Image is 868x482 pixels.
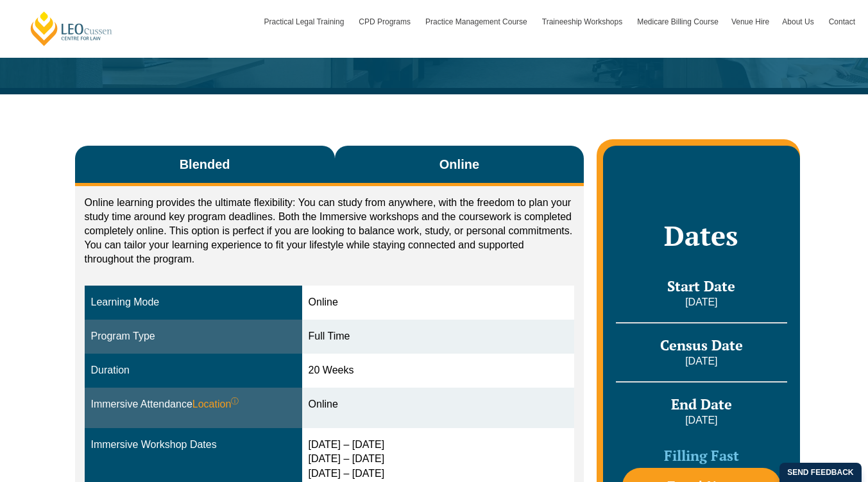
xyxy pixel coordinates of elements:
a: Contact [822,3,862,40]
a: Traineeship Workshops [536,3,631,40]
a: Medicare Billing Course [631,3,725,40]
span: Census Date [660,336,743,354]
a: Practice Management Course [419,3,536,40]
p: [DATE] [616,413,787,427]
sup: ⓘ [231,397,239,406]
div: Immersive Workshop Dates [91,438,296,452]
div: Program Type [91,329,296,344]
div: Immersive Attendance [91,397,296,412]
a: CPD Programs [352,3,419,40]
div: Learning Mode [91,295,296,310]
span: Location [192,397,239,412]
p: Online learning provides the ultimate flexibility: You can study from anywhere, with the freedom ... [85,196,575,266]
div: Online [309,295,568,310]
div: Duration [91,363,296,378]
h2: Dates [616,219,787,252]
span: End Date [671,395,732,413]
a: Practical Legal Training [258,3,353,40]
a: [PERSON_NAME] Centre for Law [29,10,114,47]
div: Online [309,397,568,412]
span: Online [439,155,479,173]
span: Blended [180,155,230,173]
span: Filling Fast [664,446,739,465]
span: Start Date [667,277,735,295]
div: Full Time [309,329,568,344]
a: About Us [776,3,822,40]
a: Venue Hire [725,3,776,40]
div: 20 Weeks [309,363,568,378]
p: [DATE] [616,295,787,309]
div: [DATE] – [DATE] [DATE] – [DATE] [DATE] – [DATE] [309,438,568,482]
p: [DATE] [616,354,787,368]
